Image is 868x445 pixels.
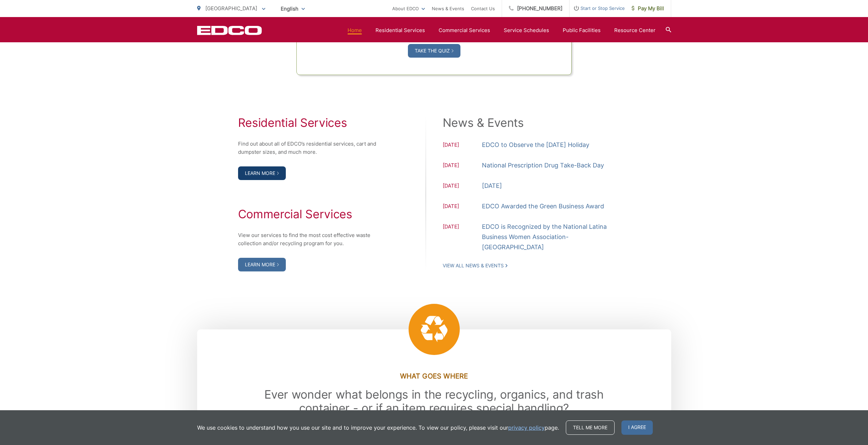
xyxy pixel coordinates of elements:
a: News & Events [432,4,464,13]
a: Public Facilities [563,26,601,34]
span: [GEOGRAPHIC_DATA] [205,5,257,12]
h3: What Goes Where [238,372,630,380]
h2: News & Events [443,116,630,130]
span: I agree [621,420,653,435]
a: EDCO to Observe the [DATE] Holiday [482,140,589,150]
a: Contact Us [471,4,495,13]
span: [DATE] [443,223,482,252]
a: Take the Quiz [408,44,460,58]
a: EDCO is Recognized by the National Latina Business Women Association-[GEOGRAPHIC_DATA] [482,222,630,252]
a: EDCO Awarded the Green Business Award [482,201,604,211]
a: Commercial Services [439,26,490,34]
p: View our services to find the most cost effective waste collection and/or recycling program for you. [238,231,385,248]
a: Learn More [238,258,286,271]
h2: Commercial Services [238,207,385,221]
a: [DATE] [482,181,502,191]
a: About EDCO [392,4,425,13]
h2: Residential Services [238,116,385,130]
a: privacy policy [508,424,545,432]
p: Find out about all of EDCO’s residential services, cart and dumpster sizes, and much more. [238,140,385,156]
a: National Prescription Drug Take-Back Day [482,160,604,170]
h2: Ever wonder what belongs in the recycling, organics, and trash container - or if an item requires... [238,388,630,415]
span: Pay My Bill [632,4,664,13]
span: [DATE] [443,161,482,170]
a: Residential Services [376,26,425,34]
a: Learn More [238,166,286,180]
a: Resource Center [614,26,656,34]
a: Tell me more [566,420,615,435]
span: [DATE] [443,182,482,191]
a: View All News & Events [443,263,507,269]
span: [DATE] [443,202,482,211]
a: EDCD logo. Return to the homepage. [197,26,262,35]
a: Service Schedules [504,26,549,34]
a: Home [348,26,362,34]
span: English [276,3,310,15]
p: We use cookies to understand how you use our site and to improve your experience. To view our pol... [197,424,559,432]
span: [DATE] [443,141,482,150]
